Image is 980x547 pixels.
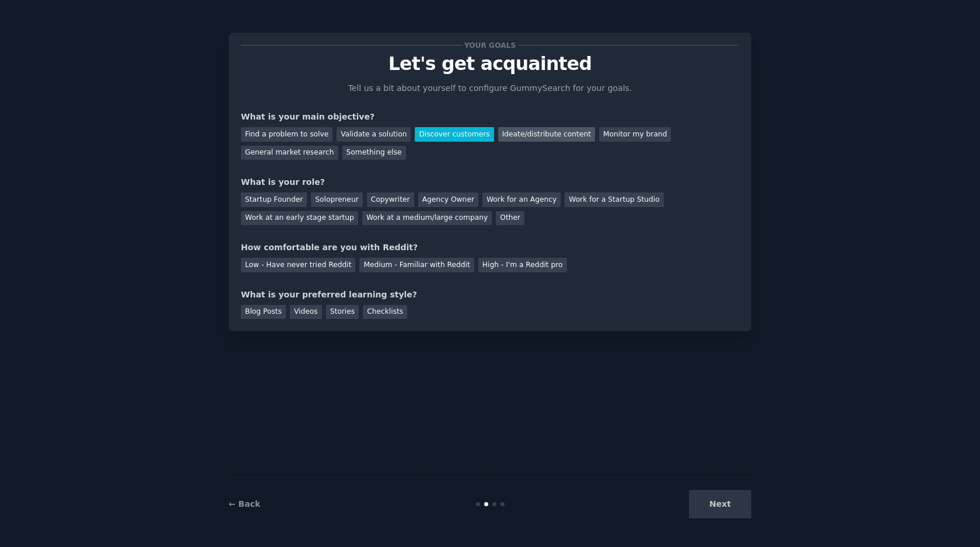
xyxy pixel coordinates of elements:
[241,192,307,207] div: Startup Founder
[241,111,739,123] div: What is your main objective?
[418,192,478,207] div: Agency Owner
[241,54,739,74] p: Let's get acquainted
[415,127,494,142] div: Discover customers
[241,241,739,254] div: How comfortable are you with Reddit?
[343,82,637,94] p: Tell us a bit about yourself to configure GummySearch for your goals.
[478,258,567,272] div: High - I'm a Reddit pro
[359,258,474,272] div: Medium - Familiar with Reddit
[565,192,663,207] div: Work for a Startup Studio
[482,192,561,207] div: Work for an Agency
[241,146,338,160] div: General market research
[241,127,332,142] div: Find a problem to solve
[241,305,286,320] div: Blog Posts
[498,127,595,142] div: Ideate/distribute content
[367,192,414,207] div: Copywriter
[496,211,524,226] div: Other
[363,305,407,320] div: Checklists
[241,258,355,272] div: Low - Have never tried Reddit
[241,289,739,301] div: What is your preferred learning style?
[599,127,671,142] div: Monitor my brand
[326,305,359,320] div: Stories
[342,146,406,160] div: Something else
[241,211,358,226] div: Work at an early stage startup
[229,499,260,509] a: ← Back
[290,305,322,320] div: Videos
[337,127,411,142] div: Validate a solution
[462,39,518,51] span: Your goals
[362,211,492,226] div: Work at a medium/large company
[311,192,362,207] div: Solopreneur
[241,176,739,188] div: What is your role?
